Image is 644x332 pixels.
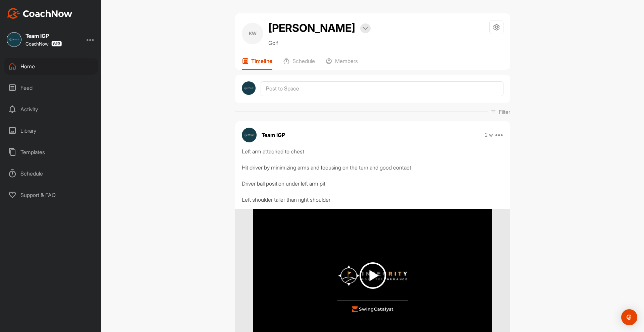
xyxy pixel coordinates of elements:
[7,32,21,47] img: square_9f93f7697f7b29552b29e1fde1a77364.jpg
[335,58,358,64] p: Members
[4,187,98,203] div: Support & FAQ
[4,165,98,182] div: Schedule
[268,39,371,47] p: Golf
[268,20,355,36] h2: [PERSON_NAME]
[360,262,386,289] img: play
[4,144,98,160] div: Templates
[292,58,315,64] p: Schedule
[621,309,637,325] div: Open Intercom Messenger
[4,79,98,96] div: Feed
[51,41,62,47] img: CoachNow Pro
[4,122,98,139] div: Library
[4,101,98,118] div: Activity
[7,8,72,19] img: CoachNow
[499,108,510,116] p: Filter
[485,132,493,138] p: 2 w
[25,33,62,39] div: Team IGP
[363,27,368,30] img: arrow-down
[242,81,256,95] img: avatar
[242,147,503,204] div: Left arm attached to chest Hit driver by minimizing arms and focusing on the turn and good contac...
[262,131,285,139] p: Team IGP
[242,128,257,142] img: avatar
[4,58,98,75] div: Home
[251,58,272,64] p: Timeline
[242,23,263,44] div: KW
[25,41,62,47] div: CoachNow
